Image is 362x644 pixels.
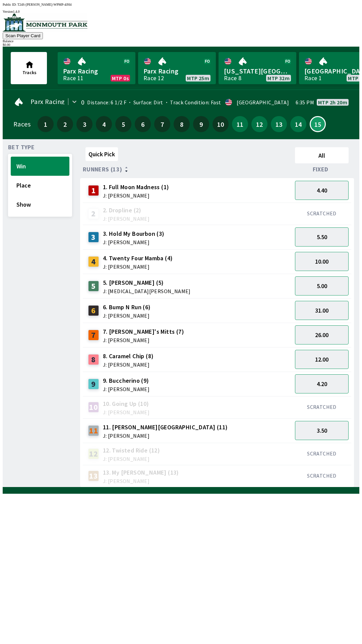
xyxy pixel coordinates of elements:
span: 11 [234,122,246,126]
button: 4 [96,116,112,132]
div: 6 [88,305,99,316]
div: [GEOGRAPHIC_DATA] [237,100,289,105]
span: J: [PERSON_NAME] [103,410,149,415]
div: Fixed [292,166,351,173]
span: Runners (13) [83,167,122,172]
span: 1. Full Moon Madness (1) [103,183,169,192]
span: 2. Dropline (2) [103,206,149,215]
span: Show [16,201,64,208]
div: 7 [88,330,99,340]
span: 5.50 [317,233,327,241]
span: J: [PERSON_NAME] [103,478,179,484]
button: 9 [193,116,209,132]
span: Tracks [22,69,37,75]
span: J: [PERSON_NAME] [103,386,149,392]
div: SCRATCHED [295,450,349,457]
div: Race 8 [224,75,241,81]
button: 31.00 [295,301,349,320]
span: 10. Going Up (10) [103,399,149,408]
div: 8 [88,354,99,365]
div: 0 [81,100,85,105]
span: J: [MEDICAL_DATA][PERSON_NAME] [103,288,191,294]
span: 9 [195,122,207,126]
div: Version 1.4.0 [3,10,359,13]
div: Public ID: [3,3,359,6]
button: Tracks [11,52,47,84]
span: 4 [98,122,110,126]
button: 5.00 [295,276,349,296]
span: 1 [39,122,52,126]
button: 8 [174,116,190,132]
span: J: [PERSON_NAME] [103,362,154,367]
span: 14 [292,122,305,126]
span: 6:35 PM [296,100,314,105]
button: 11 [232,116,248,132]
button: 10 [213,116,229,132]
span: 7 [156,122,169,126]
div: 5 [88,281,99,291]
button: 2 [57,116,73,132]
span: 6. Bump N Run (6) [103,303,151,312]
span: J: [PERSON_NAME] [103,193,169,198]
span: Parx Racing [143,67,210,75]
button: 13 [271,116,287,132]
button: 5 [115,116,131,132]
div: SCRATCHED [295,472,349,479]
span: MTP 32m [267,75,290,81]
button: 7 [154,116,170,132]
span: 3.50 [317,427,327,434]
div: SCRATCHED [295,210,349,217]
span: Fixed [313,167,328,172]
span: 5. [PERSON_NAME] (5) [103,278,191,287]
a: Parx RacingRace 12MTP 25m [138,52,216,84]
span: J: [PERSON_NAME] [103,313,151,318]
a: Parx RacingRace 11MTP 0s [58,52,135,84]
span: All [298,152,346,159]
span: 11. [PERSON_NAME][GEOGRAPHIC_DATA] (11) [103,423,228,432]
div: 10 [88,402,99,413]
span: 10 [214,122,227,126]
span: 3. Hold My Bourbon (3) [103,229,165,238]
span: 9. Buccherino (9) [103,376,149,385]
div: Runners (13) [83,166,292,173]
span: 5 [117,122,130,126]
span: 8. Caramel Chip (8) [103,352,154,361]
span: Surface: Dirt [126,99,163,106]
span: 6 [136,122,149,126]
div: Race 12 [143,75,164,81]
button: 12.00 [295,350,349,369]
span: 12 [253,122,266,126]
span: Distance: 6 1/2 F [87,99,126,106]
span: J: [PERSON_NAME] [103,264,173,269]
button: 26.00 [295,325,349,344]
span: 12. Twisted Ride (12) [103,446,160,455]
span: 26.00 [315,331,328,339]
span: J: [PERSON_NAME] [103,337,184,343]
div: 13 [88,471,99,481]
div: Race 1 [304,75,322,81]
span: 12.00 [315,356,328,363]
span: 10.00 [315,258,328,265]
span: 13 [273,122,285,126]
button: Show [11,195,69,214]
img: venue logo [3,13,87,32]
span: Track Condition: Fast [163,99,221,106]
span: Parx Racing [31,99,65,104]
span: 2 [59,122,71,126]
button: 6 [135,116,151,132]
button: 14 [290,116,306,132]
span: 5.00 [317,282,327,290]
span: Place [16,181,64,189]
span: 15 [312,122,323,126]
div: 12 [88,448,99,459]
span: MTP 0s [112,75,129,81]
div: 2 [88,208,99,219]
button: 5.50 [295,227,349,247]
span: 7. [PERSON_NAME]'s Mitts (7) [103,327,184,336]
button: 3.50 [295,421,349,440]
span: 4.40 [317,186,327,194]
button: Scan Player Card [3,32,43,39]
button: 4.40 [295,181,349,200]
button: Quick Pick [85,147,118,161]
button: 12 [251,116,267,132]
